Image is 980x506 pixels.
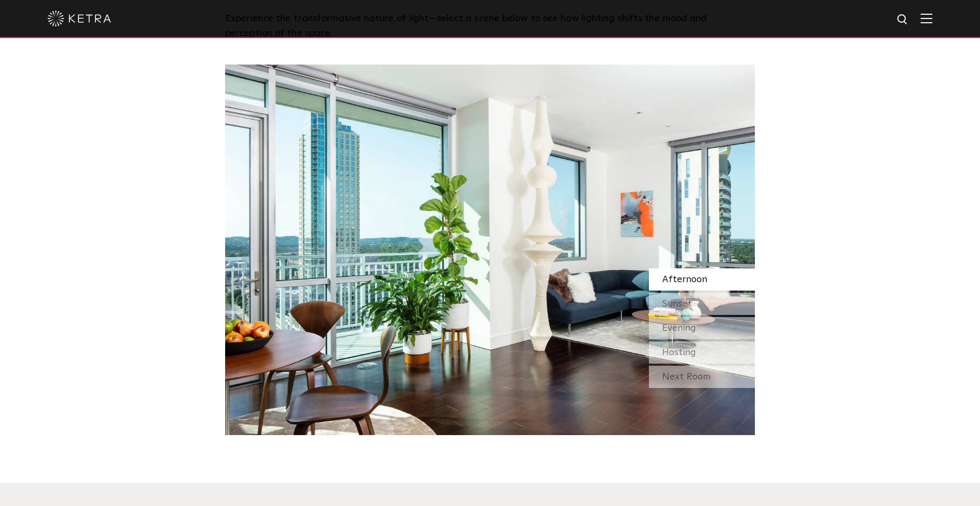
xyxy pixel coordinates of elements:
img: ketra-logo-2019-white [48,11,111,26]
span: Hosting [662,348,696,357]
span: Afternoon [662,275,707,284]
span: Sunset [662,299,692,309]
div: Next Room [649,366,755,388]
img: search icon [896,13,910,26]
img: Hamburger%20Nav.svg [921,13,932,23]
span: Evening [662,323,696,333]
img: SS_HBD_LivingRoom_Desktop_01 [225,65,755,435]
